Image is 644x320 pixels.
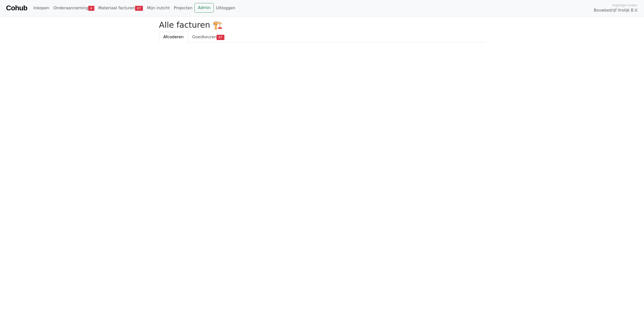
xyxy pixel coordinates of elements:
[135,6,143,11] span: 67
[51,3,96,13] a: Onderaanneming4
[159,32,188,42] a: Afcoderen
[217,35,224,40] span: 67
[88,6,94,11] span: 4
[612,3,638,8] span: Ingelogd onder:
[96,3,145,13] a: Materiaal facturen67
[6,2,27,14] a: Cohub
[163,34,184,39] span: Afcoderen
[159,20,485,30] h2: Alle facturen 🏗️
[172,3,195,13] a: Projecten
[194,3,214,13] a: Admin
[31,3,51,13] a: Inkopen
[214,3,237,13] a: Uitloggen
[192,34,217,39] span: Goedkeuren
[145,3,172,13] a: Mijn inzicht
[594,8,638,13] span: Bouwbedrijf Vrolijk B.V.
[188,32,229,42] a: Goedkeuren67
